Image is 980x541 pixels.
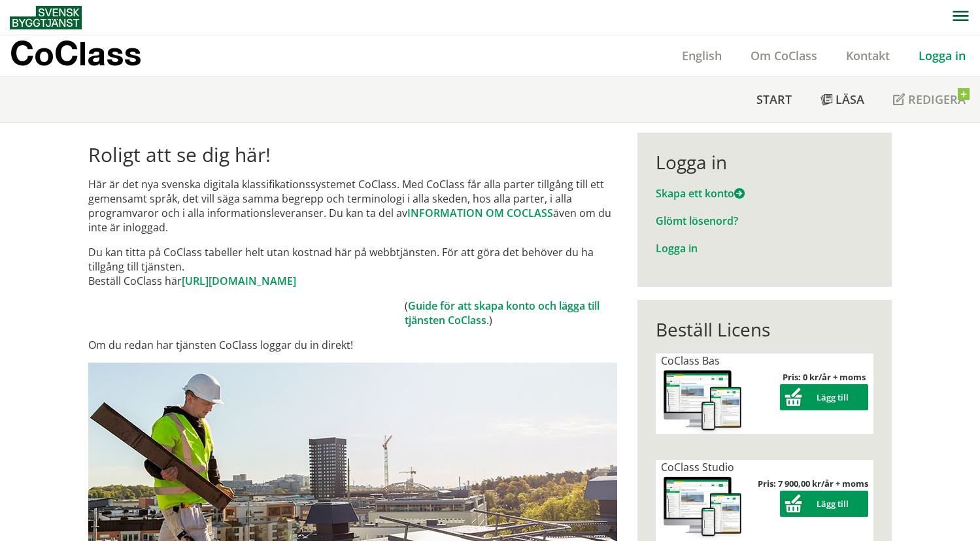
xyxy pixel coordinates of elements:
[405,299,617,327] td: ( .)
[88,245,617,288] p: Du kan titta på CoClass tabeller helt utan kostnad här på webbtjänsten. För att göra det behöver ...
[656,318,873,340] div: Beställ Licens
[780,391,868,403] a: Lägg till
[88,338,617,352] p: Om du redan har tjänsten CoClass loggar du in direkt!
[904,48,980,63] a: Logga in
[88,177,617,235] p: Här är det nya svenska digitala klassifikationssystemet CoClass. Med CoClass får alla parter till...
[832,48,904,63] a: Kontakt
[783,371,866,383] strong: Pris: 0 kr/år + moms
[661,460,734,474] span: CoClass Studio
[661,368,745,434] img: coclass-license.jpg
[758,478,868,489] strong: Pris: 7 900,00 kr/år + moms
[667,48,736,63] a: English
[736,48,832,63] a: Om CoClass
[10,6,82,29] img: Svensk Byggtjänst
[405,299,600,327] a: Guide för att skapa konto och lägga till tjänsten CoClass
[780,491,868,517] button: Lägg till
[661,353,720,368] span: CoClass Bas
[742,76,806,122] a: Start
[10,35,169,76] a: CoClass
[656,241,698,255] a: Logga in
[656,214,738,228] a: Glömt lösenord?
[780,384,868,410] button: Lägg till
[661,474,745,540] img: coclass-license.jpg
[182,274,296,288] a: [URL][DOMAIN_NAME]
[656,186,745,201] a: Skapa ett konto
[806,76,879,122] a: Läsa
[780,498,868,510] a: Lägg till
[88,143,617,167] h1: Roligt att se dig här!
[10,46,141,61] p: CoClass
[836,91,864,107] span: Läsa
[756,91,792,107] span: Start
[407,206,553,220] a: INFORMATION OM COCLASS
[656,151,873,173] div: Logga in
